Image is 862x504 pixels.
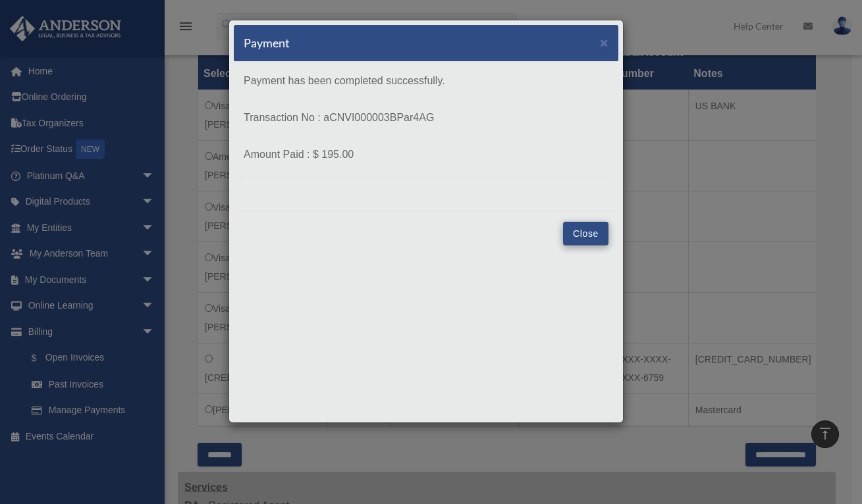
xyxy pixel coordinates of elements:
[244,109,608,127] p: Transaction No : aCNVI000003BPar4AG
[244,145,608,164] p: Amount Paid : $ 195.00
[600,35,608,50] span: ×
[244,72,608,90] p: Payment has been completed successfully.
[244,35,290,51] h5: Payment
[600,36,608,49] button: Close
[563,222,608,245] button: Close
